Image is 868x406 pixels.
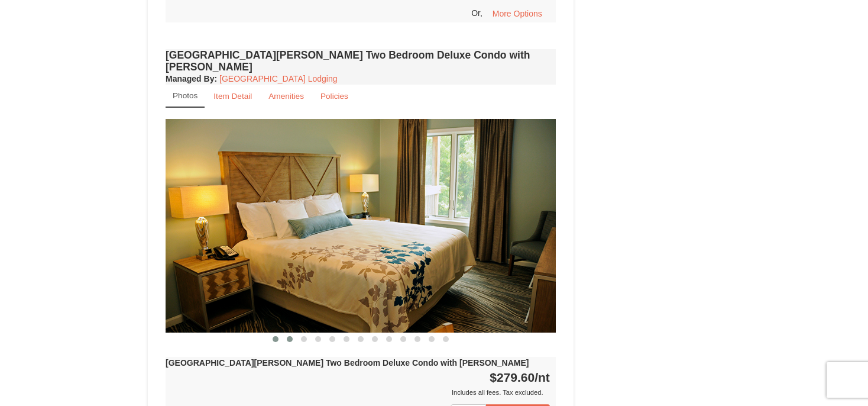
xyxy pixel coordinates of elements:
[320,92,348,101] small: Policies
[166,85,205,108] a: Photos
[313,85,356,108] a: Policies
[173,91,197,100] small: Photos
[535,370,550,384] span: /nt
[485,5,550,22] button: More Options
[219,74,337,83] a: [GEOGRAPHIC_DATA] Lodging
[166,49,556,73] h4: [GEOGRAPHIC_DATA][PERSON_NAME] Two Bedroom Deluxe Condo with [PERSON_NAME]
[268,92,304,101] small: Amenities
[166,386,550,398] div: Includes all fees. Tax excluded.
[166,74,217,83] strong: :
[490,370,550,384] strong: $279.60
[166,119,556,333] img: 18876286-137-863bd0ca.jpg
[206,85,260,108] a: Item Detail
[213,92,252,101] small: Item Detail
[166,74,214,83] span: Managed By
[471,8,482,17] span: Or,
[261,85,312,108] a: Amenities
[166,358,529,368] strong: [GEOGRAPHIC_DATA][PERSON_NAME] Two Bedroom Deluxe Condo with [PERSON_NAME]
